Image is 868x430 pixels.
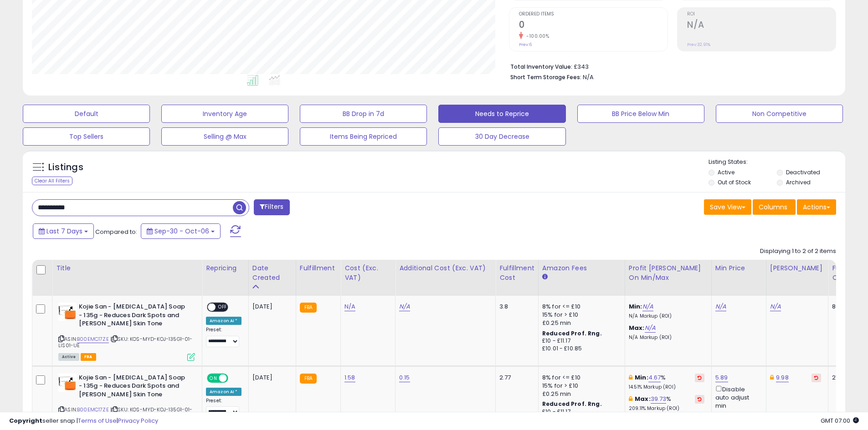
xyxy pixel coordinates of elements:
[56,263,198,273] div: Title
[300,374,317,384] small: FBA
[645,324,656,333] a: N/A
[206,327,241,347] div: Preset:
[9,416,42,425] strong: Copyright
[344,373,355,382] a: 1.58
[718,178,751,186] label: Out of Stock
[252,303,289,311] div: [DATE]
[227,374,241,382] span: OFF
[797,199,836,215] button: Actions
[542,303,618,311] div: 8% for <= £10
[58,303,195,360] div: ASIN:
[78,416,117,425] a: Terms of Use
[542,400,602,408] b: Reduced Prof. Rng.
[629,396,632,402] i: This overrides the store level max markup for this listing
[58,353,79,361] span: All listings currently available for purchase on Amazon
[542,390,618,398] div: £0.25 min
[252,374,289,382] div: [DATE]
[648,373,661,382] a: 4.67
[23,127,150,146] button: Top Sellers
[542,319,618,327] div: £0.25 min
[254,199,289,215] button: Filters
[704,199,751,215] button: Save View
[58,374,77,392] img: 31ggRx4v1-L._SL40_.jpg
[625,260,711,296] th: The percentage added to the cost of goods (COGS) that forms the calculator for Min & Max prices.
[753,199,796,215] button: Columns
[542,329,602,337] b: Reduced Prof. Rng.
[81,353,96,361] span: FBA
[583,73,594,81] span: N/A
[523,33,549,40] small: -100.00%
[206,388,241,396] div: Amazon AI *
[715,373,728,382] a: 5.89
[642,302,653,311] a: N/A
[716,105,843,123] button: Non Competitive
[770,263,824,273] div: [PERSON_NAME]
[32,177,72,185] div: Clear All Filters
[58,303,77,321] img: 31ggRx4v1-L._SL40_.jpg
[499,303,531,311] div: 3.8
[629,384,704,390] p: 14.51% Markup (ROI)
[629,263,708,283] div: Profit [PERSON_NAME] on Min/Max
[300,127,427,146] button: Items Being Repriced
[519,12,668,17] span: Ordered Items
[687,12,836,17] span: ROI
[687,42,710,47] small: Prev: 32.91%
[629,374,704,390] div: %
[344,302,355,311] a: N/A
[786,168,820,176] label: Deactivated
[832,374,860,382] div: 217
[760,247,836,256] div: Displaying 1 to 2 of 2 items
[206,263,245,273] div: Repricing
[776,373,789,382] a: 9.98
[629,374,632,380] i: This overrides the store level min markup for this listing
[300,263,337,273] div: Fulfillment
[161,105,288,123] button: Inventory Age
[542,382,618,390] div: 15% for > £10
[79,374,190,401] b: Kojie San - [MEDICAL_DATA] Soap - 135g - Reduces Dark Spots and [PERSON_NAME] Skin Tone
[542,345,618,353] div: £10.01 - £10.85
[399,373,410,382] a: 0.15
[542,374,618,382] div: 8% for <= £10
[46,227,82,236] span: Last 7 Days
[399,263,492,273] div: Additional Cost (Exc. VAT)
[698,397,702,401] i: Revert to store-level Max Markup
[629,302,642,311] b: Min:
[770,302,781,311] a: N/A
[438,105,565,123] button: Needs to Reprice
[58,335,193,349] span: | SKU: KOS-MYD-KOJ-135G1-01-LIS01-UE
[79,303,190,330] b: Kojie San - [MEDICAL_DATA] Soap - 135g - Reduces Dark Spots and [PERSON_NAME] Skin Tone
[542,263,621,273] div: Amazon Fees
[687,20,836,32] h2: N/A
[399,302,410,311] a: N/A
[759,202,787,212] span: Columns
[510,61,829,71] li: £343
[519,20,668,32] h2: 0
[510,63,572,71] b: Total Inventory Value:
[216,304,230,311] span: OFF
[300,303,317,313] small: FBA
[635,395,651,403] b: Max:
[832,263,863,283] div: Fulfillable Quantity
[629,324,645,332] b: Max:
[821,416,859,425] span: 2025-10-14 07:00 GMT
[154,227,209,236] span: Sep-30 - Oct-06
[718,168,734,176] label: Active
[629,334,704,341] p: N/A Markup (ROI)
[651,395,667,404] a: 39.73
[510,73,581,81] b: Short Term Storage Fees:
[499,263,534,283] div: Fulfillment Cost
[715,263,762,273] div: Min Price
[118,416,158,425] a: Privacy Policy
[519,42,532,47] small: Prev: 6
[95,228,137,236] span: Compared to:
[252,263,292,283] div: Date Created
[715,302,726,311] a: N/A
[300,105,427,123] button: BB Drop in 7d
[786,178,811,186] label: Archived
[161,127,288,146] button: Selling @ Max
[48,161,83,174] h5: Listings
[715,384,759,410] div: Disable auto adjust min
[542,311,618,319] div: 15% for > £10
[33,223,94,239] button: Last 7 Days
[542,273,548,281] small: Amazon Fees.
